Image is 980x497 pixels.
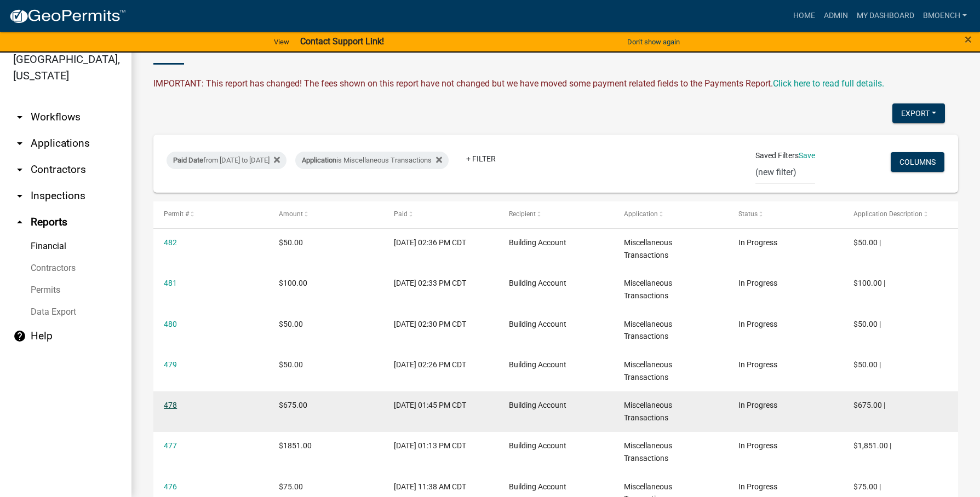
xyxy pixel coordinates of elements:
span: $50.00 | [853,238,881,247]
datatable-header-cell: Status [728,201,843,228]
a: 482 [164,238,177,247]
span: $675.00 [279,401,307,409]
i: arrow_drop_down [13,189,26,203]
span: $75.00 | [853,482,881,491]
button: Export [892,103,945,123]
a: Admin [819,5,852,26]
span: Miscellaneous Transactions [624,401,672,422]
button: Don't show again [623,33,684,51]
span: In Progress [738,441,777,450]
datatable-header-cell: Recipient [498,201,614,228]
a: 479 [164,360,177,369]
span: Permit # [164,210,189,218]
span: Building Account [509,401,566,409]
datatable-header-cell: Paid [383,201,498,228]
a: Home [789,5,819,26]
span: $50.00 [279,360,303,369]
datatable-header-cell: Amount [268,201,383,228]
span: Saved Filters [755,150,799,161]
div: [DATE] 01:45 PM CDT [394,399,488,412]
span: Miscellaneous Transactions [624,279,672,300]
span: $50.00 [279,320,303,328]
span: Paid [394,210,408,218]
a: View [270,33,294,51]
div: [DATE] 01:13 PM CDT [394,440,488,452]
a: 481 [164,279,177,287]
datatable-header-cell: Application [613,201,728,228]
span: Miscellaneous Transactions [624,320,672,341]
span: Paid Date [173,156,203,164]
div: is Miscellaneous Transactions [295,152,449,169]
div: [DATE] 02:30 PM CDT [394,318,488,331]
i: arrow_drop_down [13,137,26,150]
span: $675.00 | [853,401,885,409]
datatable-header-cell: Application Description [843,201,958,228]
a: Click here to read full details. [773,78,884,89]
span: $100.00 [279,279,307,287]
span: Miscellaneous Transactions [624,360,672,382]
wm-modal-confirm: Upcoming Changes to Daily Fees Report [773,78,884,89]
div: [DATE] 02:36 PM CDT [394,236,488,249]
span: $50.00 [279,238,303,247]
span: Building Account [509,320,566,328]
button: Close [965,33,972,46]
span: In Progress [738,279,777,287]
span: In Progress [738,401,777,409]
span: $50.00 | [853,360,881,369]
button: Columns [891,152,944,172]
a: Save [799,151,815,160]
a: 478 [164,401,177,409]
span: Building Account [509,360,566,369]
i: help [13,330,26,343]
span: $1,851.00 | [853,441,891,450]
span: Status [738,210,758,218]
span: Recipient [509,210,536,218]
div: from [DATE] to [DATE] [167,152,286,169]
a: bmoench [919,5,971,26]
span: $1851.00 [279,441,312,450]
div: [DATE] 02:26 PM CDT [394,359,488,371]
datatable-header-cell: Permit # [153,201,268,228]
a: My Dashboard [852,5,919,26]
span: Amount [279,210,303,218]
span: Application [302,156,336,164]
i: arrow_drop_down [13,111,26,124]
span: Application Description [853,210,922,218]
div: [DATE] 11:38 AM CDT [394,481,488,493]
a: 477 [164,441,177,450]
span: $75.00 [279,482,303,491]
strong: Contact Support Link! [300,36,384,47]
span: × [965,32,972,47]
span: In Progress [738,238,777,247]
span: In Progress [738,482,777,491]
span: Building Account [509,279,566,287]
span: Building Account [509,441,566,450]
i: arrow_drop_down [13,163,26,176]
span: In Progress [738,320,777,328]
span: Miscellaneous Transactions [624,238,672,259]
span: $100.00 | [853,279,885,287]
span: In Progress [738,360,777,369]
span: $50.00 | [853,320,881,328]
i: arrow_drop_up [13,216,26,229]
a: 476 [164,482,177,491]
span: Application [624,210,658,218]
div: IMPORTANT: This report has changed! The fees shown on this report have not changed but we have mo... [153,77,958,90]
span: Miscellaneous Transactions [624,441,672,463]
a: 480 [164,320,177,328]
span: Building Account [509,238,566,247]
a: + Filter [457,149,505,169]
span: Building Account [509,482,566,491]
div: [DATE] 02:33 PM CDT [394,277,488,290]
